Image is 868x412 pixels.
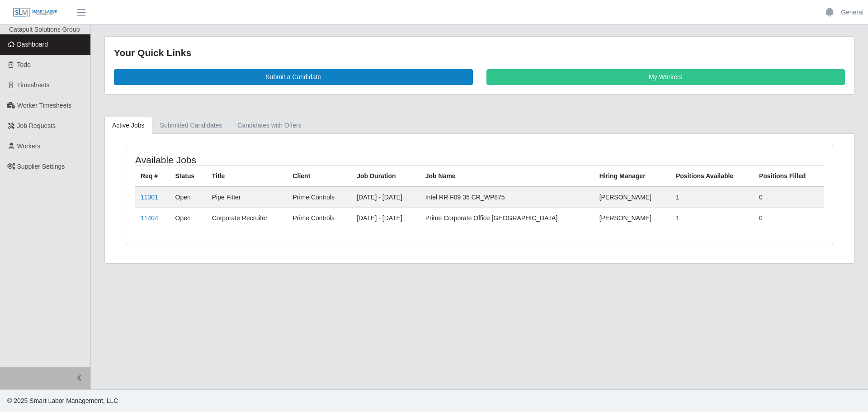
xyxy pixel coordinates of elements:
[17,163,65,170] span: Supplier Settings
[17,142,41,150] span: Workers
[594,187,670,208] td: [PERSON_NAME]
[486,69,845,85] a: My Workers
[141,214,158,222] a: 11404
[17,81,50,89] span: Timesheets
[114,46,845,60] div: Your Quick Links
[13,8,58,18] img: SLM Logo
[420,166,594,187] th: Job Name
[287,208,351,228] td: Prime Controls
[754,166,824,187] th: Positions Filled
[170,208,207,228] td: Open
[207,187,288,208] td: Pipe Fitter
[420,187,594,208] td: Intel RR F09 35 CR_WP875
[420,208,594,228] td: Prime Corporate Office [GEOGRAPHIC_DATA]
[351,208,420,228] td: [DATE] - [DATE]
[135,166,170,187] th: Req #
[17,102,71,109] span: Worker Timesheets
[207,166,288,187] th: Title
[17,61,31,68] span: Todo
[104,117,152,134] a: Active Jobs
[207,208,288,228] td: Corporate Recruiter
[17,41,48,48] span: Dashboard
[170,187,207,208] td: Open
[7,397,118,404] span: © 2025 Smart Labor Management, LLC
[841,8,863,17] a: General
[141,194,158,201] a: 11301
[754,208,824,228] td: 0
[135,154,414,166] h4: Available Jobs
[594,208,670,228] td: [PERSON_NAME]
[287,166,351,187] th: Client
[17,122,56,129] span: Job Requests
[670,187,754,208] td: 1
[670,166,754,187] th: Positions Available
[9,26,80,33] span: Catapult Solutions Group
[114,69,473,85] a: Submit a Candidate
[351,187,420,208] td: [DATE] - [DATE]
[351,166,420,187] th: Job Duration
[287,187,351,208] td: Prime Controls
[594,166,670,187] th: Hiring Manager
[230,117,309,134] a: Candidates with Offers
[170,166,207,187] th: Status
[754,187,824,208] td: 0
[670,208,754,228] td: 1
[152,117,230,134] a: Submitted Candidates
